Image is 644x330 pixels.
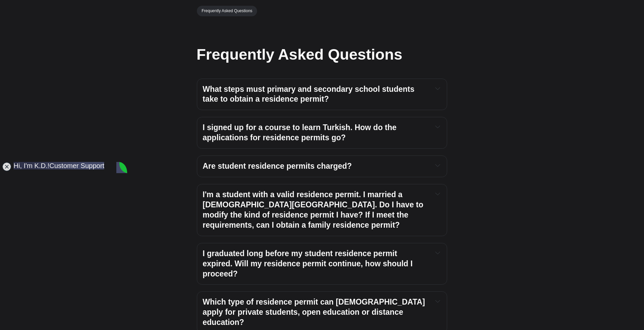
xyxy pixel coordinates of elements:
[434,190,441,198] button: Expand toggle to read content
[203,249,415,278] span: I graduated long before my student residence permit expired. Will my residence permit continue, h...
[434,297,441,305] button: Expand toggle to read content
[203,190,425,229] span: I'm a student with a valid residence permit. I married a [DEMOGRAPHIC_DATA][GEOGRAPHIC_DATA]. Do ...
[434,84,441,92] button: Expand toggle to read content
[203,123,399,142] span: I signed up for a course to learn Turkish. How do the applications for residence permits go?
[203,85,417,104] span: What steps must primary and secondary school students take to obtain a residence permit?
[434,249,441,257] button: Expand toggle to read content
[434,123,441,131] button: Expand toggle to read content
[434,161,441,169] button: Expand toggle to read content
[203,297,427,327] span: Which type of residence permit can [DEMOGRAPHIC_DATA] apply for private students, open education ...
[197,44,447,65] h2: Frequently Asked Questions
[197,6,257,16] a: Frequently Asked Questions
[203,162,352,170] span: Are student residence permits charged?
